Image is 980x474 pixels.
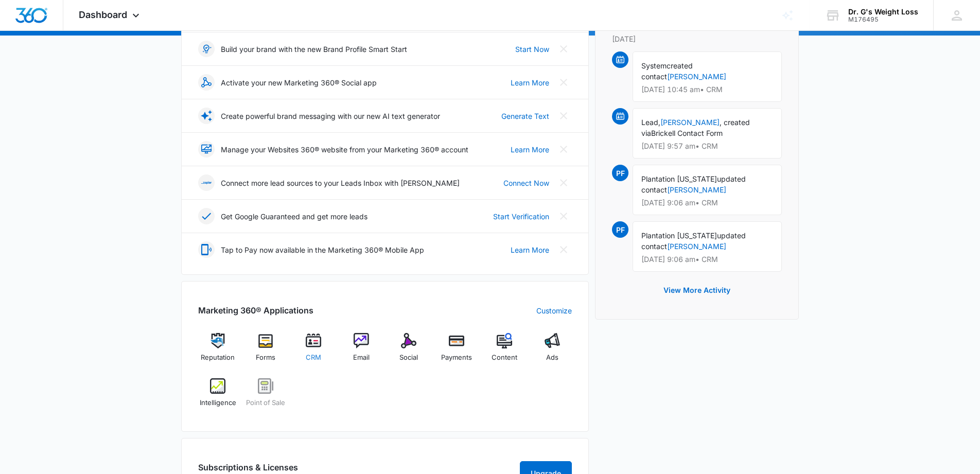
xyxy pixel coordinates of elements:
a: Reputation [198,333,238,370]
p: Connect more lead sources to your Leads Inbox with [PERSON_NAME] [221,178,460,188]
span: Forms [256,353,275,363]
span: Reputation [201,353,235,363]
p: Manage your Websites 360® website from your Marketing 360® account [221,144,468,155]
span: CRM [306,353,321,363]
a: Learn More [511,77,549,88]
span: Social [399,353,418,363]
p: [DATE] [612,33,782,44]
a: [PERSON_NAME] [667,242,726,251]
h2: Marketing 360® Applications [198,304,313,317]
span: Email [353,353,370,363]
p: Create powerful brand messaging with our new AI text generator [221,111,440,121]
button: Close [555,108,572,124]
a: Connect Now [503,178,549,188]
span: Lead, [641,118,660,127]
p: [DATE] 9:06 am • CRM [641,199,773,206]
p: [DATE] 9:06 am • CRM [641,256,773,263]
a: Point of Sale [246,378,286,415]
a: Payments [437,333,477,370]
a: CRM [294,333,334,370]
span: System [641,61,667,70]
p: [DATE] 9:57 am • CRM [641,143,773,150]
div: account name [848,8,918,16]
span: Ads [546,353,558,363]
a: Ads [532,333,572,370]
span: Plantation [US_STATE] [641,231,717,240]
span: Intelligence [200,398,236,408]
a: Intelligence [198,378,238,415]
p: Build your brand with the new Brand Profile Smart Start [221,44,407,55]
button: Close [555,141,572,157]
p: Activate your new Marketing 360® Social app [221,77,377,88]
span: Point of Sale [246,398,285,408]
a: Generate Text [501,111,549,121]
span: Content [492,353,517,363]
a: Start Now [515,44,549,55]
span: created contact [641,61,693,81]
a: Learn More [511,144,549,155]
a: Content [485,333,524,370]
button: Close [555,74,572,91]
a: [PERSON_NAME] [660,118,720,127]
a: Customize [536,305,572,316]
span: Plantation [US_STATE] [641,174,717,183]
button: View More Activity [653,278,741,303]
span: Payments [441,353,472,363]
p: [DATE] 10:45 am • CRM [641,86,773,93]
span: Brickell Contact Form [651,129,723,137]
a: [PERSON_NAME] [667,185,726,194]
a: Email [341,333,381,370]
button: Close [555,41,572,57]
a: Social [389,333,429,370]
p: Get Google Guaranteed and get more leads [221,211,367,222]
div: account id [848,16,918,23]
button: Close [555,174,572,191]
span: PF [612,165,628,181]
a: [PERSON_NAME] [667,72,726,81]
span: PF [612,221,628,238]
button: Close [555,241,572,258]
a: Learn More [511,244,549,255]
a: Start Verification [493,211,549,222]
a: Forms [246,333,286,370]
p: Tap to Pay now available in the Marketing 360® Mobile App [221,244,424,255]
button: Close [555,208,572,224]
span: Dashboard [79,9,127,20]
